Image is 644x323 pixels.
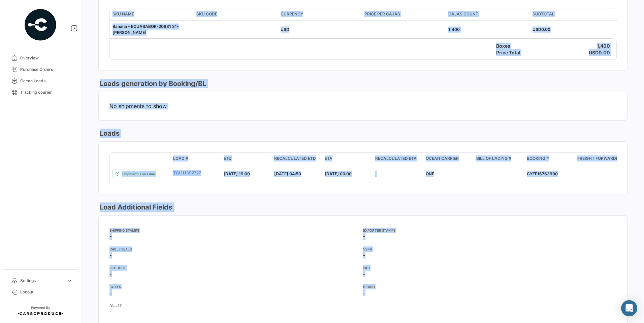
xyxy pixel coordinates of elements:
span: SKU Name [112,11,134,17]
a: Purchase Orders [5,64,75,75]
app-card-info-title: EXPORTER STAMPS [363,228,617,233]
span: Settings [20,278,64,284]
h4: 1,400 [597,43,610,49]
span: Ocean Carrier [426,155,459,161]
span: Subtotal [533,11,554,17]
span: Shipment is on Time. [122,171,156,177]
span: Currency [281,11,303,17]
span: USD [281,27,289,32]
datatable-header-cell: ETA [322,153,373,165]
span: SKU Code [196,11,217,17]
span: - [375,171,377,176]
span: Recalculated ETA [375,155,417,161]
span: Freight Forwarder [577,155,621,161]
a: Ocean Loads [5,75,75,87]
span: Ocean Loads [20,78,73,84]
span: - [109,271,112,277]
datatable-header-cell: Booking # [524,153,575,165]
app-card-info-title: PALLET [109,303,363,308]
app-card-info-title: BRAND [363,284,617,289]
h3: Loads [98,129,120,138]
span: Recalculated ETD [274,155,316,161]
datatable-header-cell: SKU Code [194,8,278,20]
span: - [363,290,365,295]
app-card-info-title: PRODUCT [109,265,363,271]
div: Abrir Intercom Messenger [621,300,637,316]
datatable-header-cell: Load # [170,153,221,165]
h4: Boxes [496,43,534,49]
span: ETA [325,155,332,161]
a: Overview [5,52,75,64]
span: - [109,252,112,258]
div: 1,400 [448,27,527,33]
app-card-info-title: VERA [363,246,617,252]
span: Tracking courier [20,89,73,95]
span: Bill of Lading # [476,155,511,161]
span: [DATE] 19:00 [224,171,250,176]
a: TCLU1392727 [173,170,218,176]
span: Load # [173,155,188,161]
datatable-header-cell: Recalculated ETA [373,153,423,165]
span: - [109,233,112,239]
h3: Loads generation by Booking/BL [98,79,206,88]
datatable-header-cell: SKU Name [110,8,194,20]
h3: Load Additional Fields [98,202,172,212]
span: - [363,252,365,258]
app-card-info-title: SHIPPING STAMPS [109,228,363,233]
span: - [109,309,112,314]
span: Purchase Orders [20,66,73,73]
app-card-info-title: CABLE SEALS [109,246,363,252]
span: - [109,290,112,295]
span: Booking # [527,155,549,161]
span: [DATE] 00:00 [325,171,352,176]
h4: 0.00 [599,49,610,56]
span: - [363,271,365,277]
span: expand_more [67,278,73,284]
span: [DATE] 04:50 [274,171,301,176]
h4: USD [589,49,599,56]
span: Price per Cajas [364,11,400,17]
datatable-header-cell: ETD [221,153,271,165]
datatable-header-cell: Bill of Lading # [474,153,524,165]
span: Cajas count [448,11,478,17]
img: powered-by.png [24,8,57,42]
span: Banana - ECUASABOR-20831 31-[PERSON_NAME] [112,24,179,35]
span: USD [533,27,541,32]
app-card-info-title: SKU [363,265,617,271]
datatable-header-cell: Ocean Carrier [423,153,474,165]
span: Overview [20,55,73,61]
span: Logout [20,289,73,295]
span: No shipments to show [109,103,617,109]
span: 0.00 [541,27,550,32]
datatable-header-cell: Recalculated ETD [271,153,322,165]
datatable-header-cell: Currency [278,8,362,20]
datatable-header-cell: Freight Forwarder [575,153,625,165]
span: - [363,233,365,239]
span: ETD [224,155,232,161]
h4: Price Total [496,49,534,56]
div: GYEF16763900 [527,171,572,177]
a: Tracking courier [5,87,75,98]
span: ONE [426,171,434,176]
app-card-info-title: BOXES [109,284,363,289]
